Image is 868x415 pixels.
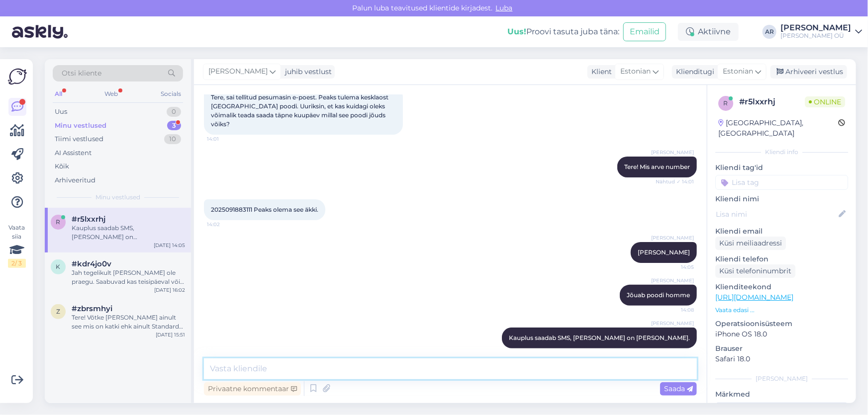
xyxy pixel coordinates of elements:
div: juhib vestlust [281,67,332,77]
span: Minu vestlused [96,193,140,202]
div: All [53,87,64,100]
div: [DATE] 14:05 [154,242,185,249]
div: Klienditugi [672,67,714,77]
div: Uus [55,107,67,117]
span: Jõuab poodi homme [627,291,690,299]
p: Operatsioonisüsteem [715,319,848,329]
span: [PERSON_NAME] [651,320,694,327]
span: [PERSON_NAME] [651,277,694,284]
div: Privaatne kommentaar [204,382,301,396]
span: z [56,308,60,315]
a: [PERSON_NAME][PERSON_NAME] OÜ [780,24,862,40]
div: Tere! Võtke [PERSON_NAME] ainult see mis on katki ehk ainult Standard otsik. [72,313,185,331]
span: Luba [493,3,516,12]
div: AR [763,25,776,39]
div: [PERSON_NAME] OÜ [780,32,851,40]
div: Kõik [55,162,69,171]
span: r [56,218,61,226]
span: 14:05 [657,263,694,271]
span: Estonian [723,66,753,77]
div: Tiimi vestlused [55,134,103,144]
div: Proovi tasuta juba täna: [507,26,619,38]
p: Kliendi telefon [715,254,848,264]
span: Estonian [620,66,651,77]
div: Arhiveeri vestlus [771,65,847,79]
span: k [56,263,61,270]
span: Online [805,96,845,107]
p: Vaata edasi ... [715,306,848,315]
div: Küsi telefoninumbrit [715,264,795,278]
div: Klient [587,67,612,77]
p: Brauser [715,343,848,354]
div: Küsi meiliaadressi [715,237,786,250]
div: 3 [167,121,181,131]
div: Kauplus saadab SMS, [PERSON_NAME] on [PERSON_NAME]. [72,224,185,242]
span: [PERSON_NAME] [651,149,694,156]
div: 2 / 3 [8,259,26,268]
p: Kliendi email [715,226,848,237]
span: 14:08 [657,306,694,314]
div: [PERSON_NAME] [780,24,851,32]
span: #kdr4jo0v [72,259,111,268]
p: Märkmed [715,389,848,400]
div: Web [103,87,120,100]
p: Kliendi nimi [715,194,848,204]
span: #r5lxxrhj [72,215,105,224]
span: 2025091883111 Peaks olema see äkki. [211,206,318,213]
input: Lisa nimi [716,209,837,220]
span: #zbrsmhyi [72,304,112,313]
p: Safari 18.0 [715,354,848,364]
div: Arhiveeritud [55,175,96,185]
div: Kliendi info [715,148,848,157]
span: Saada [664,384,693,393]
div: 0 [167,107,181,117]
div: Socials [159,87,183,100]
div: # r5lxxrhj [739,96,805,108]
div: Minu vestlused [55,121,106,131]
div: 10 [164,134,181,144]
div: Jah tegelikult [PERSON_NAME] ole praegu. Saabuvad kas teisipäeval või reede [72,268,185,286]
span: Tere! Mis arve number [624,163,690,170]
span: [PERSON_NAME] [651,234,694,242]
p: iPhone OS 18.0 [715,329,848,339]
input: Lisa tag [715,175,848,190]
span: Otsi kliente [62,68,101,79]
div: Aktiivne [678,23,739,41]
span: 14:01 [207,135,244,143]
span: Kauplus saadab SMS, [PERSON_NAME] on [PERSON_NAME]. [509,334,690,341]
span: [PERSON_NAME] [638,249,690,256]
a: [URL][DOMAIN_NAME] [715,293,793,302]
div: [DATE] 16:02 [154,286,185,294]
span: Nähtud ✓ 14:01 [656,178,694,185]
div: [GEOGRAPHIC_DATA], [GEOGRAPHIC_DATA] [718,118,838,139]
span: [PERSON_NAME] [208,66,268,77]
span: 14:02 [207,221,244,228]
div: [DATE] 15:51 [156,331,185,338]
div: Vaata siia [8,223,26,268]
b: Uus! [507,27,526,36]
button: Emailid [623,22,666,41]
span: 14:09 [657,349,694,356]
p: Klienditeekond [715,282,848,292]
span: r [724,99,728,107]
p: Kliendi tag'id [715,163,848,173]
img: Askly Logo [8,67,27,86]
div: [PERSON_NAME] [715,374,848,383]
div: AI Assistent [55,148,92,158]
